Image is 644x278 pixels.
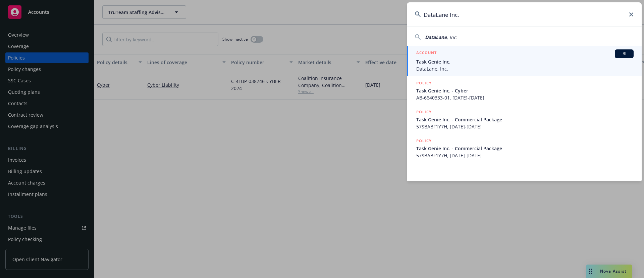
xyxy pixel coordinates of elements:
[416,49,437,57] h5: ACCOUNT
[416,152,634,159] span: 57SBABF1Y7H, [DATE]-[DATE]
[407,105,642,134] a: POLICYTask Genie Inc. - Commercial Package57SBABF1Y7H, [DATE]-[DATE]
[407,2,642,27] input: Search...
[416,116,634,123] span: Task Genie Inc. - Commercial Package
[416,80,432,86] h5: POLICY
[407,76,642,105] a: POLICYTask Genie Inc. - CyberAB-6640333-01, [DATE]-[DATE]
[618,51,631,57] span: BI
[416,58,634,65] span: Task Genie Inc.
[407,134,642,163] a: POLICYTask Genie Inc. - Commercial Package57SBABF1Y7H, [DATE]-[DATE]
[416,87,634,94] span: Task Genie Inc. - Cyber
[416,65,634,72] span: DataLane, Inc.
[416,109,432,115] h5: POLICY
[416,137,432,144] h5: POLICY
[416,123,634,130] span: 57SBABF1Y7H, [DATE]-[DATE]
[416,145,634,152] span: Task Genie Inc. - Commercial Package
[447,34,458,40] span: , Inc.
[407,46,642,76] a: ACCOUNTBITask Genie Inc.DataLane, Inc.
[425,34,447,40] span: DataLane
[416,94,634,101] span: AB-6640333-01, [DATE]-[DATE]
